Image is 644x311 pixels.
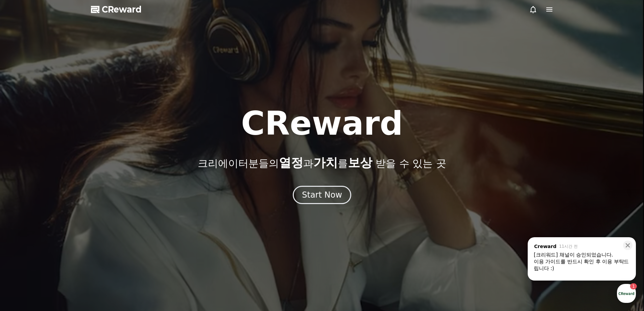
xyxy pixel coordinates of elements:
[104,225,113,230] span: 설정
[241,107,403,140] h1: CReward
[348,156,372,170] span: 보상
[293,193,351,199] a: Start Now
[279,156,303,170] span: 열정
[293,186,351,204] button: Start Now
[45,215,87,231] a: 1대화
[62,225,70,230] span: 대화
[313,156,338,170] span: 가치
[91,4,142,15] a: CReward
[87,215,130,231] a: 설정
[21,225,25,230] span: 홈
[102,4,142,15] span: CReward
[69,214,71,220] span: 1
[302,190,342,200] div: Start Now
[2,215,45,231] a: 홈
[198,156,446,170] p: 크리에이터분들의 과 를 받을 수 있는 곳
